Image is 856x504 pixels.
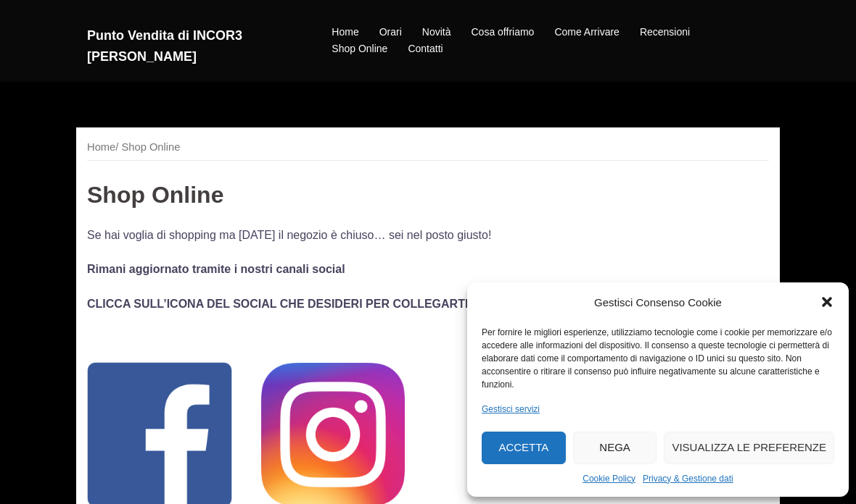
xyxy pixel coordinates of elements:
[594,293,722,312] div: Gestisci Consenso Cookie
[664,432,834,464] button: Visualizza le preferenze
[583,471,635,486] a: Cookie Policy
[482,402,540,416] a: Gestisci servizi
[482,326,833,391] div: Per fornire le migliori esperienze, utilizziamo tecnologie come i cookie per memorizzare e/o acce...
[482,432,566,464] button: Accetta
[820,295,834,309] div: Chiudi la finestra di dialogo
[643,471,733,486] a: Privacy & Gestione dati
[573,432,657,464] button: Nega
